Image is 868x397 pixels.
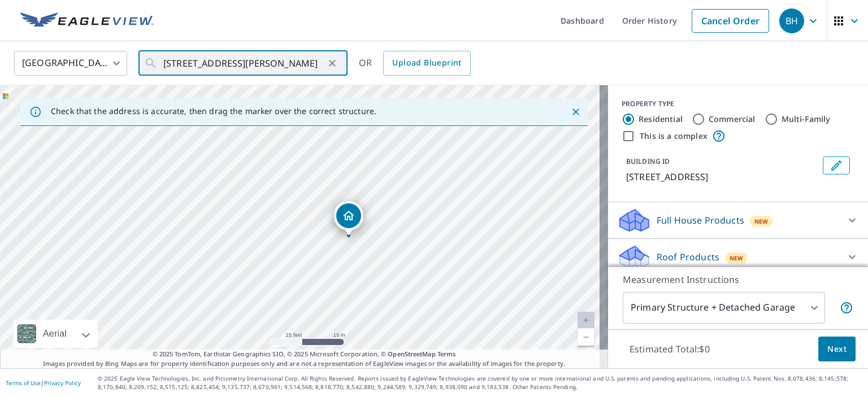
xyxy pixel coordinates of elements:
input: Search by address or latitude-longitude [163,47,324,79]
p: Estimated Total: $0 [620,337,719,361]
span: New [730,254,744,263]
div: Roof ProductsNew [617,243,859,271]
span: Next [827,342,847,356]
a: Upload Blueprint [383,51,470,76]
div: Primary Structure + Detached Garage [623,292,825,324]
button: Clear [324,55,340,71]
label: This is a complex [640,130,708,142]
span: © 2025 TomTom, Earthstar Geographics SIO, © 2025 Microsoft Corporation, © [153,350,456,359]
div: Full House ProductsNew [617,207,859,234]
div: [GEOGRAPHIC_DATA] [14,47,127,79]
a: Current Level 20, Zoom In Disabled [578,312,594,329]
p: Check that the address is accurate, then drag the marker over the correct structure. [51,106,376,116]
a: Terms of Use [6,379,41,387]
div: OR [359,51,471,76]
p: Full House Products [657,213,744,227]
span: Upload Blueprint [392,56,461,70]
a: OpenStreetMap [388,350,435,358]
p: © 2025 Eagle View Technologies, Inc. and Pictometry International Corp. All Rights Reserved. Repo... [98,374,862,391]
label: Residential [639,114,683,125]
button: Edit building 1 [823,156,850,174]
label: Commercial [709,114,756,125]
a: Cancel Order [692,9,769,33]
a: Current Level 20, Zoom Out [578,329,594,346]
div: BH [779,8,804,33]
span: New [754,217,769,226]
p: Roof Products [657,250,719,264]
a: Terms [437,350,456,358]
p: Measurement Instructions [623,273,853,286]
div: PROPERTY TYPE [622,99,854,109]
button: Next [818,337,856,362]
a: Privacy Policy [44,379,81,387]
p: [STREET_ADDRESS] [626,170,818,184]
span: Your report will include the primary structure and a detached garage if one exists. [840,301,853,315]
div: Aerial [40,320,70,348]
p: | [6,379,81,386]
label: Multi-Family [782,114,831,125]
div: Dropped pin, building 1, Residential property, 16320 Paddock Ln Weston, FL 33326 [334,201,363,236]
button: Close [568,104,583,119]
div: Aerial [14,320,98,348]
p: BUILDING ID [626,156,670,166]
img: EV Logo [20,12,154,29]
